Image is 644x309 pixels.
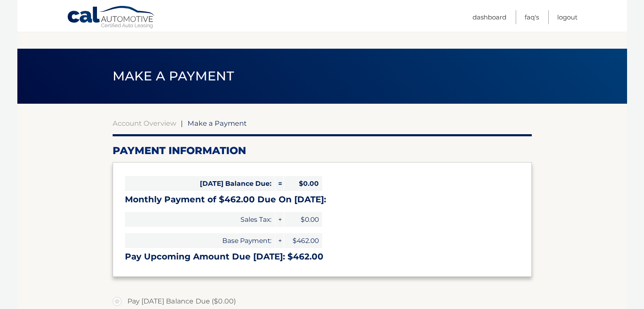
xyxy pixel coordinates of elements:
a: FAQ's [525,10,539,24]
span: Sales Tax: [125,212,275,227]
span: $0.00 [284,176,322,191]
a: Cal Automotive [67,6,156,30]
h2: Payment Information [113,144,532,157]
span: [DATE] Balance Due: [125,176,275,191]
a: Logout [557,10,578,24]
span: $0.00 [284,212,322,227]
span: Make a Payment [188,119,247,127]
span: Make a Payment [113,68,234,84]
h3: Monthly Payment of $462.00 Due On [DATE]: [125,194,520,205]
span: + [275,212,284,227]
span: Base Payment: [125,233,275,248]
a: Dashboard [473,10,506,24]
a: Account Overview [113,119,176,127]
h3: Pay Upcoming Amount Due [DATE]: $462.00 [125,251,520,262]
span: = [275,176,284,191]
span: | [181,119,183,127]
span: + [275,233,284,248]
span: $462.00 [284,233,322,248]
